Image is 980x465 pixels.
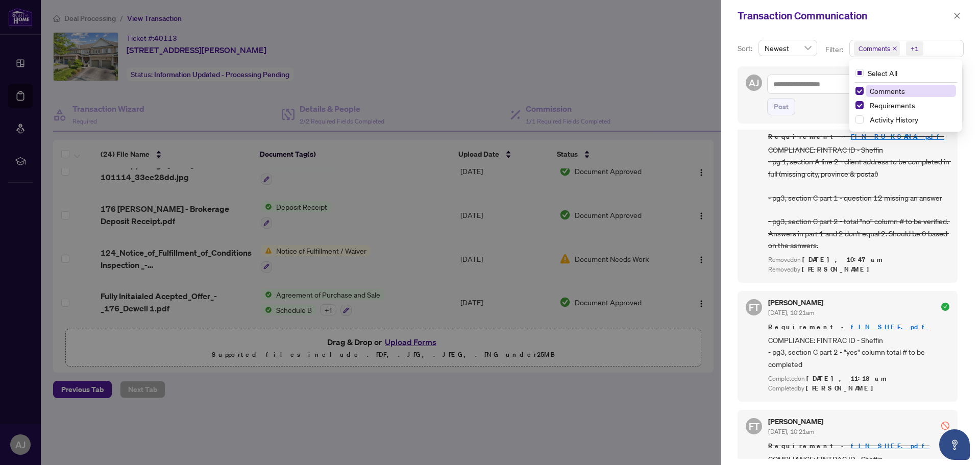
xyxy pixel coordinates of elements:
[866,99,956,111] span: Requirements
[864,67,901,79] span: Select All
[851,323,929,331] a: fIN SHEF.pdf
[768,374,949,384] div: Completed on
[806,374,888,383] span: [DATE], 11:18am
[941,303,949,311] span: check-circle
[806,384,879,393] span: [PERSON_NAME]
[749,76,759,90] span: AJ
[768,309,814,316] span: [DATE], 10:21am
[768,144,949,251] span: COMPLIANCE: FINTRAC ID - Sheffin - pg 1, section A line 2 - client address to be completed in ful...
[911,43,919,54] div: +1
[854,41,900,56] span: Comments
[866,113,956,126] span: Activity History
[768,428,814,435] span: [DATE], 10:21am
[768,322,949,332] span: Requirement -
[939,429,970,460] button: Open asap
[767,98,795,115] button: Post
[941,422,949,430] span: stop
[749,300,759,314] span: FT
[892,46,897,51] span: close
[768,255,949,265] div: Removed on
[768,384,949,394] div: Completed by
[749,419,759,433] span: FT
[825,44,845,55] p: Filter:
[870,86,905,95] span: Comments
[738,8,950,23] div: Transaction Communication
[768,132,949,142] span: Requirement -
[855,101,864,109] span: Select Requirements
[768,418,823,425] h5: [PERSON_NAME]
[851,132,944,141] a: FIN RUKSANA.pdf
[768,265,949,275] div: Removed by
[953,12,961,19] span: close
[738,43,754,54] p: Sort:
[765,40,811,56] span: Newest
[768,441,949,451] span: Requirement -
[859,43,890,54] span: Comments
[802,255,884,264] span: [DATE], 10:47am
[870,101,915,110] span: Requirements
[870,115,918,124] span: Activity History
[802,265,875,274] span: [PERSON_NAME]
[866,85,956,97] span: Comments
[768,299,823,306] h5: [PERSON_NAME]
[851,442,929,450] a: fIN SHEF.pdf
[855,115,864,124] span: Select Activity History
[855,87,864,95] span: Select Comments
[768,334,949,370] span: COMPLIANCE: FINTRAC ID - Sheffin - pg3, section C part 2 - "yes" column total # to be completed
